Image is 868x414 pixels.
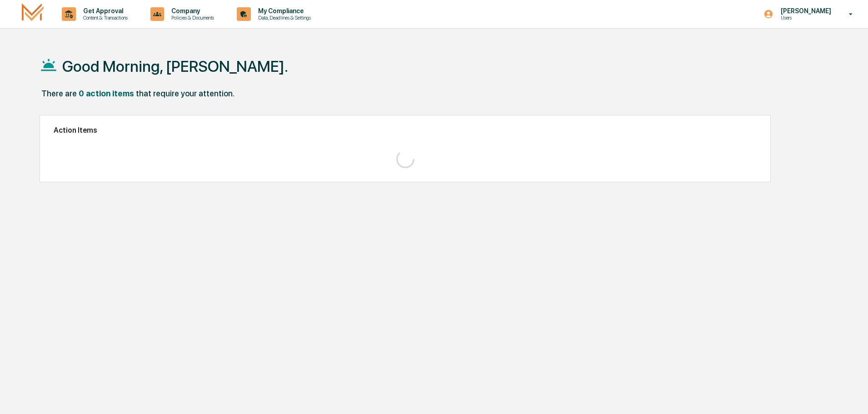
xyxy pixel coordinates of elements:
[164,15,219,21] p: Policies & Documents
[773,7,836,15] p: [PERSON_NAME]
[136,89,234,98] div: that require your attention.
[79,89,134,98] div: 0 action items
[62,57,288,75] h1: Good Morning, [PERSON_NAME].
[22,3,44,25] img: logo
[164,7,219,15] p: Company
[76,15,132,21] p: Content & Transactions
[773,15,836,21] p: Users
[41,89,77,98] div: There are
[76,7,132,15] p: Get Approval
[251,15,315,21] p: Data, Deadlines & Settings
[54,126,757,135] h2: Action Items
[251,7,315,15] p: My Compliance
